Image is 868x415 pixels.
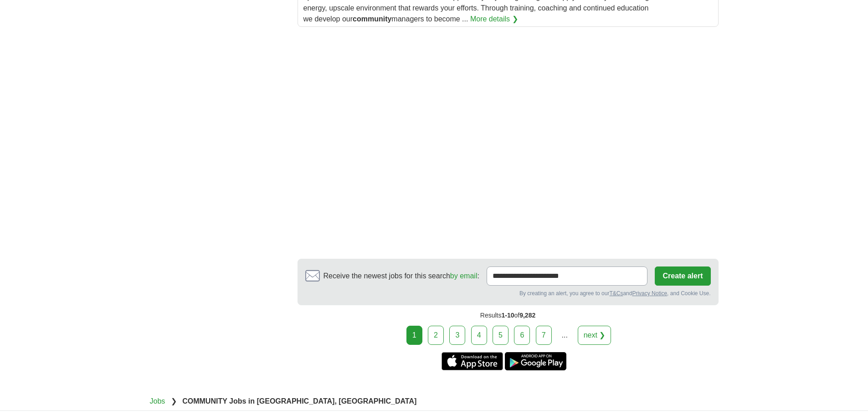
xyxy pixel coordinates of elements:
[536,326,552,345] a: 7
[305,289,711,297] div: By creating an alert, you agree to our and , and Cookie Use.
[449,326,465,345] a: 3
[428,326,444,345] a: 2
[501,312,514,319] span: 1-10
[514,326,530,345] a: 6
[171,397,177,405] span: ❯
[442,352,503,370] a: Get the iPhone app
[519,312,535,319] span: 9,282
[406,326,422,345] div: 1
[555,326,574,344] div: ...
[298,305,719,326] div: Results of
[609,290,623,297] a: T&Cs
[450,272,478,280] a: by email
[655,266,710,286] button: Create alert
[471,326,487,345] a: 4
[298,34,719,251] iframe: Ads by Google
[150,397,165,405] a: Jobs
[182,397,416,405] strong: COMMUNITY Jobs in [GEOGRAPHIC_DATA], [GEOGRAPHIC_DATA]
[632,290,667,297] a: Privacy Notice
[578,326,611,345] a: next ❯
[470,14,518,25] a: More details ❯
[324,271,479,282] span: Receive the newest jobs for this search :
[353,15,391,23] strong: community
[493,326,508,345] a: 5
[505,352,566,370] a: Get the Android app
